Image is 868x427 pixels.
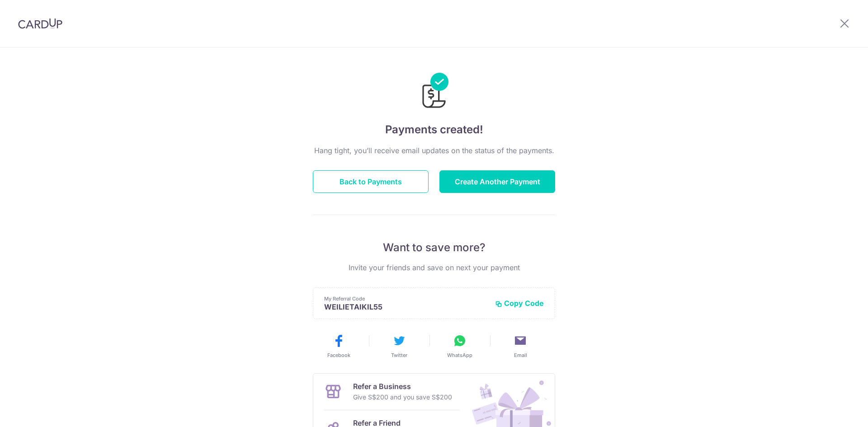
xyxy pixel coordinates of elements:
[313,145,555,156] p: Hang tight, you’ll receive email updates on the status of the payments.
[353,381,452,392] p: Refer a Business
[514,352,527,359] span: Email
[327,352,350,359] span: Facebook
[313,122,555,138] h4: Payments created!
[420,73,448,111] img: Payments
[391,352,407,359] span: Twitter
[447,352,472,359] span: WhatsApp
[324,302,488,311] p: WEILIETAIKIL55
[353,392,452,403] p: Give S$200 and you save S$200
[373,333,426,359] button: Twitter
[494,333,547,359] button: Email
[439,170,555,193] button: Create Another Payment
[312,333,365,359] button: Facebook
[495,299,544,308] button: Copy Code
[313,170,429,193] button: Back to Payments
[324,295,488,302] p: My Referral Code
[433,333,486,359] button: WhatsApp
[313,240,555,255] p: Want to save more?
[313,262,555,273] p: Invite your friends and save on next your payment
[18,18,62,29] img: CardUp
